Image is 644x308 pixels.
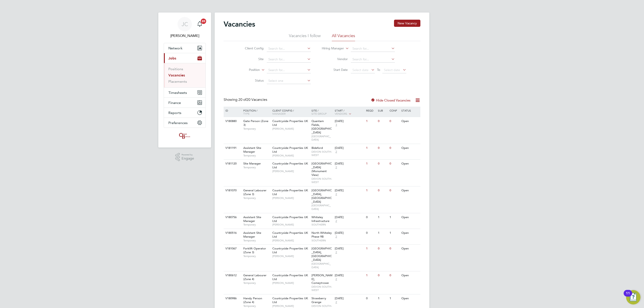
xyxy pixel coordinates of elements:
span: Timesheets [168,91,187,95]
div: 0 [365,229,377,237]
div: V181191 [224,144,240,152]
div: 1 [365,186,377,195]
div: 0 [388,186,400,195]
span: North Whiteley Phase 9B [311,231,332,238]
span: [PERSON_NAME] [272,154,309,157]
span: Forklift Operator (Zone 3) [243,247,266,254]
span: 20 Vacancies [238,97,267,102]
div: 0 [388,117,400,125]
div: V181070 [224,186,240,195]
span: Type [243,112,250,115]
span: 2 [335,300,338,304]
div: [DATE] [335,119,364,123]
span: Temporary [243,154,270,157]
span: Manager [272,112,286,115]
span: Quantam Fields, [GEOGRAPHIC_DATA] [311,119,332,134]
span: Powered by [182,153,194,157]
a: Vacancies [168,73,185,77]
a: Placements [168,79,187,84]
a: Positions [168,67,183,71]
a: Go to home page [164,132,206,139]
input: Search for... [267,56,311,63]
span: Assistant Site Manager [243,146,261,154]
div: 0 [388,160,400,168]
li: All Vacancies [332,33,355,41]
div: [DATE] [335,162,364,166]
button: Reports [164,108,205,118]
span: Network [168,46,182,50]
a: 20 [195,17,204,31]
div: ID [224,107,240,114]
span: Site Group [311,112,327,115]
span: [PERSON_NAME] [272,196,309,200]
div: Sub [377,107,388,114]
span: [GEOGRAPHIC_DATA] (Monument View) [311,162,332,177]
button: Open Resource Center, 11 new notifications [626,290,640,304]
input: Select one [267,78,311,84]
span: Engage [182,157,194,160]
label: Start Date [322,68,348,72]
button: Finance [164,98,205,108]
span: Select date [384,68,400,72]
div: 0 [377,144,388,152]
div: Showing [224,97,268,102]
input: Search for... [267,67,311,73]
span: Vendors [335,112,347,115]
div: Conf [388,107,400,114]
span: Temporary [243,166,270,169]
span: James Crawley [164,33,206,38]
div: Open [400,160,420,168]
span: Select date [352,68,369,72]
span: Handy Person (Zone 4) [243,296,262,304]
div: V180986 [224,294,240,303]
span: SOUTHERN [311,239,333,242]
div: 0 [377,271,388,280]
span: 20 [201,19,206,24]
div: 0 [377,160,388,168]
div: Site / [310,107,334,117]
a: JC[PERSON_NAME] [164,17,206,38]
span: Temporary [243,127,270,131]
span: Temporary [243,281,270,285]
div: 1 [365,144,377,152]
div: Start / [334,107,365,118]
div: 0 [365,213,377,222]
span: DEVON SOUTH-WEST [311,150,333,157]
label: Client Config [238,46,264,50]
div: [DATE] [335,231,364,235]
span: [PERSON_NAME] [272,254,309,258]
span: Temporary [243,223,270,226]
div: 1 [388,294,400,303]
span: Countryside Properties UK Ltd [272,296,308,304]
label: Position [234,68,260,72]
div: V181120 [224,160,240,168]
li: Vacancies I follow [289,33,321,41]
span: [GEOGRAPHIC_DATA], [GEOGRAPHIC_DATA] [311,188,332,204]
span: Strawberry Grange [311,296,326,304]
div: 0 [388,245,400,253]
span: General Labourer (Zone 3) [243,188,267,196]
input: Search for... [267,46,311,52]
div: Open [400,117,420,125]
div: 1 [365,245,377,253]
span: Countryside Properties UK Ltd [272,215,308,223]
span: Whiteley Infrastructure [311,215,329,223]
div: 1 [377,213,388,222]
div: V180516 [224,229,240,237]
span: 3 [335,123,338,127]
div: 1 [388,213,400,222]
div: 0 [388,144,400,152]
span: Countryside Properties UK Ltd [272,119,308,127]
span: JC [182,21,188,27]
div: Open [400,186,420,195]
div: 1 [365,117,377,125]
div: 1 [388,229,400,237]
span: 2 [335,219,338,223]
span: [PERSON_NAME] [272,304,309,308]
span: Bideford [311,146,323,150]
span: General Labourer (Zone 4) [243,273,267,281]
span: [PERSON_NAME] [272,223,309,226]
div: V180756 [224,213,240,222]
div: [DATE] [335,247,364,251]
button: Preferences [164,118,205,128]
